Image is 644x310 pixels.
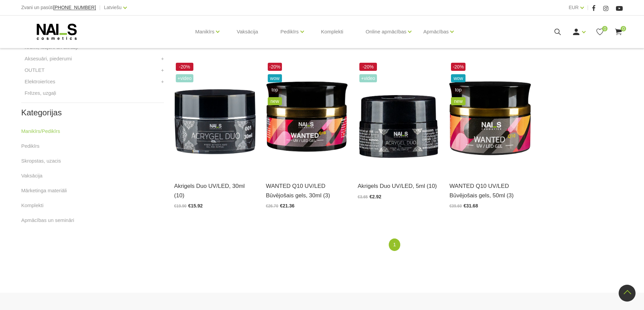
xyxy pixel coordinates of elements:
[266,181,348,200] a: WANTED Q10 UV/LED Būvējošais gels, 30ml (3)
[174,181,256,200] a: Akrigels Duo UV/LED, 30ml (10)
[602,26,607,31] span: 0
[359,74,377,82] span: +Video
[280,18,299,45] a: Pedikīrs
[21,127,60,135] a: Manikīrs/Pedikīrs
[161,78,164,86] a: +
[451,74,466,82] span: wow
[423,18,449,45] a: Apmācības
[596,28,604,36] a: 0
[389,238,400,251] a: 1
[266,61,348,173] img: Gels WANTED NAILS cosmetics tehniķu komanda ir radījusi gelu, kas ilgi jau ir katra meistara mekl...
[587,3,589,12] span: |
[358,181,439,191] a: Akrigels Duo UV/LED, 5ml (10)
[99,3,101,12] span: |
[161,55,164,63] a: +
[231,16,263,48] a: Vaksācija
[21,142,40,150] a: Pedikīrs
[358,61,439,173] img: Kas ir AKRIGELS “DUO GEL” un kādas problēmas tas risina?• Tas apvieno ērti modelējamā akrigela un...
[268,97,282,105] span: new
[25,66,45,74] a: OUTLET
[21,3,96,12] div: Zvani un pasūti
[358,195,368,199] span: €3.65
[365,18,406,45] a: Online apmācības
[21,216,74,224] a: Apmācības un semināri
[451,97,466,105] span: new
[268,86,282,94] span: top
[174,204,187,208] span: €19.90
[614,28,623,36] a: 0
[569,3,579,11] a: EUR
[176,63,193,71] span: -20%
[21,172,43,180] a: Vaksācija
[451,63,466,71] span: -20%
[621,26,626,31] span: 0
[104,3,122,11] a: Latviešu
[188,203,203,208] span: €15.92
[280,203,294,208] span: €21.36
[369,194,381,199] span: €2.92
[21,157,61,165] a: Skropstas, uzacis
[449,181,531,200] a: WANTED Q10 UV/LED Būvējošais gels, 50ml (3)
[316,16,349,48] a: Komplekti
[359,63,377,71] span: -20%
[463,203,478,208] span: €31.68
[174,238,623,251] nav: catalog-product-list
[266,204,279,208] span: €26.70
[25,78,55,86] a: Elektroierīces
[268,74,282,82] span: wow
[21,108,164,117] h2: Kategorijas
[25,89,56,97] a: Frēzes, uzgaļi
[268,63,282,71] span: -20%
[21,201,44,209] a: Komplekti
[174,61,256,173] img: Kas ir AKRIGELS “DUO GEL” un kādas problēmas tas risina?• Tas apvieno ērti modelējamā akrigela un...
[195,18,215,45] a: Manikīrs
[53,5,96,10] a: [PHONE_NUMBER]
[21,187,67,195] a: Mārketinga materiāli
[176,74,193,82] span: +Video
[449,61,531,173] img: Gels WANTED NAILS cosmetics tehniķu komanda ir radījusi gelu, kas ilgi jau ir katra meistara mekl...
[161,66,164,74] a: +
[25,55,72,63] a: Aksesuāri, piederumi
[449,204,462,208] span: €39.60
[451,86,466,94] span: top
